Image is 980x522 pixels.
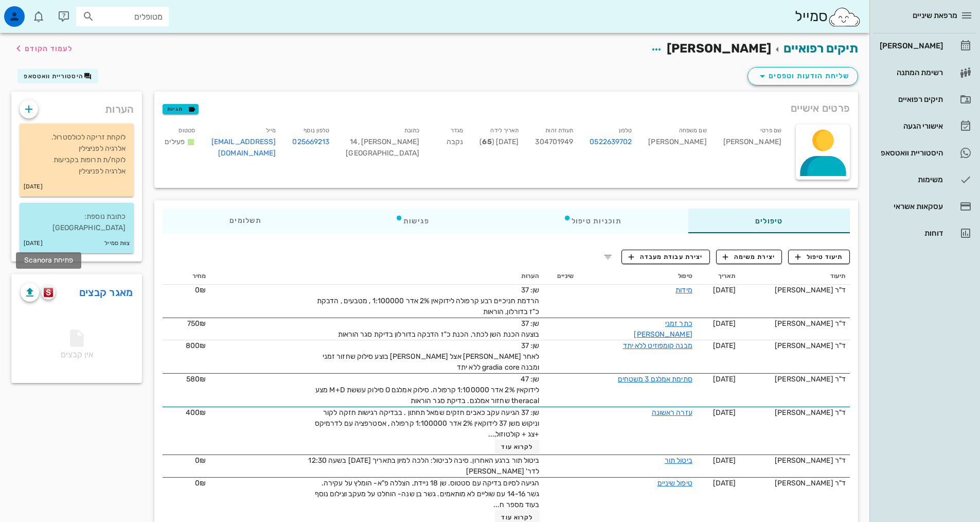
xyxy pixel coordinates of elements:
[621,250,709,264] button: יצירת עבודת מעבדה
[186,341,206,350] span: 800₪
[619,127,632,134] small: טלפון
[675,286,692,294] a: מידות
[878,229,943,237] div: דוחות
[713,319,736,328] span: [DATE]
[578,268,697,285] th: טיפול
[744,285,846,295] div: ד"ר [PERSON_NAME]
[874,33,976,58] a: [PERSON_NAME]
[760,127,781,134] small: שם פרטי
[427,123,471,165] div: נקבה
[634,319,692,339] a: כתר זמני [PERSON_NAME]
[874,60,976,85] a: רשימת המתנה
[874,221,976,246] a: דוחות
[358,137,360,146] span: ,
[874,114,976,138] a: אישורי הגעה
[79,284,133,301] a: מאגר קבצים
[744,407,846,418] div: ד"ר [PERSON_NAME]
[315,479,540,509] span: הגיעה לסיום בדיקה עם סטטוס. שן 18 ניידת, הצללה פ"א- הומלץ על עקירה. גשר 14-16 עם שוליים לא מותאמי...
[490,127,519,134] small: תאריך לידה
[41,285,56,300] button: scanora logo
[346,149,419,158] span: [GEOGRAPHIC_DATA]
[229,217,261,224] span: תשלומים
[878,202,943,211] div: עסקאות אשראי
[179,127,195,134] small: סטטוס
[308,456,539,476] span: ביטול תור ברגע האחרון. סיבה לביטול: הלכה למיון בתאריך [DATE] בשעה 12:30 לדר' [PERSON_NAME]
[874,167,976,192] a: משימות
[61,333,93,359] span: אין קבצים
[913,11,957,20] span: מרפאת שיניים
[25,44,73,53] span: לעמוד הקודם
[715,123,790,165] div: [PERSON_NAME]
[479,137,519,146] span: [DATE] ( )
[210,268,543,285] th: הערות
[713,408,736,417] span: [DATE]
[788,250,850,264] button: תיעוד טיפול
[652,408,692,417] a: עזרה ראשונה
[535,137,573,146] span: 304701949
[623,341,692,350] a: מבנה קומפוזיט ללא יתד
[640,123,715,165] div: [PERSON_NAME]
[629,252,703,262] span: יצירת עבודת מעבדה
[24,238,43,249] small: [DATE]
[878,42,943,50] div: [PERSON_NAME]
[679,127,707,134] small: שם משפחה
[747,67,858,85] button: שליחת הודעות וטפסים
[744,455,846,466] div: ד"ר [PERSON_NAME]
[24,181,43,193] small: [DATE]
[874,141,976,165] a: היסטוריית וואטסאפ
[874,194,976,219] a: עסקאות אשראי
[24,73,83,80] span: היסטוריית וואטסאפ
[186,375,206,384] span: 580₪
[795,6,861,28] div: סמייל
[328,208,496,233] div: פגישות
[266,127,276,134] small: מייל
[292,136,329,148] a: 025669213
[744,340,846,351] div: ד"ר [PERSON_NAME]
[315,375,540,405] span: שן: 47 לידוקאין 2% אדר 1:100000 קרפולה. סילוק אמלגם O סילוק עששת M+D מצע theracal שחזור אמלגם. בד...
[44,288,54,297] img: scanora logo
[544,268,578,285] th: שיניים
[878,122,943,130] div: אישורי הגעה
[304,127,329,134] small: טלפון נוסף
[195,456,206,465] span: 0₪
[315,408,540,439] span: שן: 37 הגיעה עקב כאבים חזקים שמאל תחתון . בבדיקה רגישות חזקה לקור וניקוש משן 37 לידוקאין 2% אדר 1...
[878,149,943,157] div: היסטוריית וואטסאפ
[878,95,943,103] div: תיקים רפואיים
[590,136,632,148] a: 0522639702
[501,514,533,521] span: לקרוא עוד
[195,479,206,488] span: 0₪
[716,250,782,264] button: יצירת משימה
[878,68,943,77] div: רשימת המתנה
[756,70,849,82] span: שליחת הודעות וטפסים
[167,105,194,114] span: תגיות
[186,408,206,417] span: 400₪
[404,127,420,134] small: כתובת
[713,286,736,294] span: [DATE]
[744,374,846,385] div: ד"ר [PERSON_NAME]
[317,286,540,316] span: שן: 37 הרדמת חניכיים רבע קרפולה לידוקאין 2% אדר 1:100000 , מטבעים , הדבקת כ"ז בדורלון, הוראות
[495,440,540,454] button: לקרוא עוד
[545,127,573,134] small: תעודת זהות
[30,8,37,14] span: תג
[104,238,130,249] small: צוות סמייל
[713,456,736,465] span: [DATE]
[713,375,736,384] span: [DATE]
[28,211,126,234] p: כתובת נוספת: [GEOGRAPHIC_DATA]
[12,39,73,58] button: לעמוד הקודם
[17,69,98,83] button: היסטוריית וואטסאפ
[163,268,210,285] th: מחיר
[744,318,846,329] div: ד"ר [PERSON_NAME]
[657,479,692,488] a: טיפול שיניים
[795,252,843,262] span: תיעוד טיפול
[713,341,736,350] span: [DATE]
[874,87,976,112] a: תיקים רפואיים
[618,375,692,384] a: סתימת אמלגם 3 משטחים
[740,268,850,285] th: תיעוד
[338,319,540,339] span: שן: 37 בוצעה הכנת השן לכתר, הכנת כ"ז הדבקה בדורלון בדיקת סגר הוראות
[723,252,775,262] span: יצירת משימה
[688,208,850,233] div: טיפולים
[697,268,740,285] th: תאריך
[713,479,736,488] span: [DATE]
[165,137,185,146] span: פעילים
[163,104,199,114] button: תגיות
